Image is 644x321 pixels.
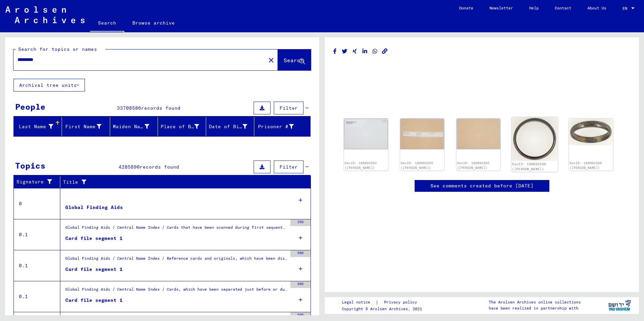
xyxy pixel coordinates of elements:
[209,121,256,132] div: Date of Birth
[361,47,368,56] button: Share on LinkedIn
[117,105,141,111] span: 33708586
[290,219,311,226] div: 350
[342,299,425,306] div: |
[489,299,581,305] p: The Arolsen Archives online collections
[430,182,534,189] a: See comments created before [DATE]
[158,117,206,136] mat-header-cell: Place of Birth
[607,297,632,314] img: yv_logo.png
[14,117,62,136] mat-header-cell: Last Name
[342,299,376,306] a: Legal notice
[18,46,97,52] mat-label: Search for topics or names
[17,123,53,130] div: Last Name
[14,219,60,250] td: 0.1
[63,177,304,187] div: Title
[290,250,311,257] div: 500
[17,121,62,132] div: Last Name
[401,161,433,170] a: DocID: 108003365 ([PERSON_NAME])
[62,117,110,136] mat-header-cell: First Name
[372,47,379,56] button: Share on WhatsApp
[14,188,60,219] td: 0
[65,123,101,130] div: First Name
[290,281,311,288] div: 500
[119,164,140,170] span: 4285890
[381,47,388,56] button: Copy link
[14,281,60,312] td: 0.1
[17,177,62,187] div: Signature
[264,53,278,67] button: Clear
[400,118,444,149] img: 001.jpg
[351,47,358,56] button: Share on Xing
[280,164,298,170] span: Filter
[254,117,310,136] mat-header-cell: Prisoner #
[65,286,287,296] div: Global Finding Aids / Central Name Index / Cards, which have been separated just before or during...
[13,79,85,92] button: Archival tree units
[140,164,179,170] span: records found
[489,305,581,311] p: have been realized in partnership with
[17,178,55,185] div: Signature
[15,159,45,172] div: Topics
[209,123,247,130] div: Date of Birth
[141,105,181,111] span: records found
[278,49,311,70] button: Search
[110,117,158,136] mat-header-cell: Maiden Name
[457,161,489,170] a: DocID: 108003365 ([PERSON_NAME])
[274,160,303,173] button: Filter
[284,57,304,64] span: Search
[341,47,348,56] button: Share on Twitter
[257,123,294,130] div: Prisoner #
[290,312,311,319] div: 500
[342,306,425,312] p: Copyright © Arolsen Archives, 2021
[65,266,123,273] div: Card file segment 1
[161,123,199,130] div: Place of Birth
[331,47,339,56] button: Share on Facebook
[456,118,501,149] img: 002.jpg
[345,161,377,170] a: DocID: 108003364 ([PERSON_NAME])
[512,117,558,161] img: 001.jpg
[569,118,613,145] img: 002.jpg
[65,204,123,211] div: Global Finding Aids
[570,161,602,170] a: DocID: 108003366 ([PERSON_NAME])
[512,162,546,171] a: DocID: 108003366 ([PERSON_NAME])
[15,101,45,113] div: People
[65,121,110,132] div: First Name
[267,56,275,64] mat-icon: close
[90,15,124,32] a: Search
[622,6,630,11] span: EN
[14,250,60,281] td: 0.1
[113,123,150,130] div: Maiden Name
[280,105,298,111] span: Filter
[65,235,123,242] div: Card file segment 1
[65,224,287,234] div: Global Finding Aids / Central Name Index / Cards that have been scanned during first sequential m...
[161,121,207,132] div: Place of Birth
[274,102,303,114] button: Filter
[379,299,425,306] a: Privacy policy
[206,117,254,136] mat-header-cell: Date of Birth
[113,121,158,132] div: Maiden Name
[5,6,85,23] img: Arolsen_neg.svg
[63,179,297,186] div: Title
[65,297,123,304] div: Card file segment 1
[124,15,183,31] a: Browse archive
[344,118,388,149] img: 001.jpg
[257,121,302,132] div: Prisoner #
[65,255,287,265] div: Global Finding Aids / Central Name Index / Reference cards and originals, which have been discove...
